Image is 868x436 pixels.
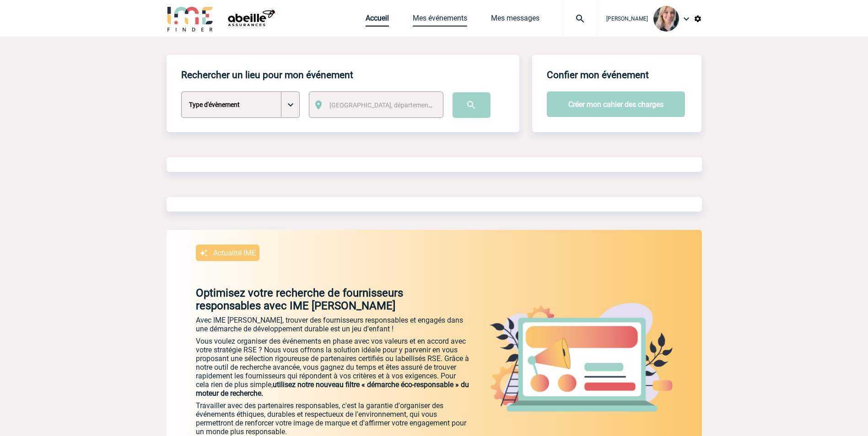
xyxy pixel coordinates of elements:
[366,14,389,27] a: Accueil
[196,401,470,436] p: Travailler avec des partenaires responsables, c'est la garantie d'organiser des événements éthiqu...
[181,69,353,80] h4: Rechercher un lieu pour mon événement
[653,6,679,32] img: 129785-0.jpg
[413,14,467,27] a: Mes événements
[213,249,256,257] p: Actualité IME
[491,14,539,27] a: Mes messages
[329,101,457,109] span: [GEOGRAPHIC_DATA], département, région...
[547,91,685,117] button: Créer mon cahier des charges
[606,16,648,22] span: [PERSON_NAME]
[490,303,673,412] img: actu.png
[196,316,470,333] p: Avec IME [PERSON_NAME], trouver des fournisseurs responsables et engagés dans une démarche de dév...
[196,380,469,398] span: utilisez notre nouveau filtre « démarche éco-responsable » du moteur de recherche.
[167,5,214,32] img: IME-Finder
[547,69,649,80] h4: Confier mon événement
[453,92,491,118] input: Submit
[167,287,470,312] p: Optimisez votre recherche de fournisseurs responsables avec IME [PERSON_NAME]
[196,337,470,398] p: Vous voulez organiser des événements en phase avec vos valeurs et en accord avec votre stratégie ...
